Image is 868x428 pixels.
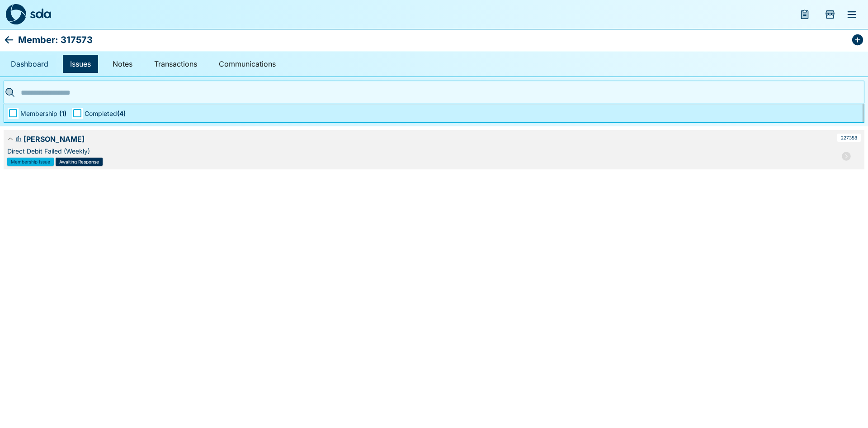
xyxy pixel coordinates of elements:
span: Membership [20,109,66,118]
a: Notes [105,55,140,73]
p: Member: 317573 [18,33,93,47]
a: Communications [212,55,283,73]
img: sda-logotype.svg [30,8,51,19]
strong: ( 1 ) [59,110,66,117]
a: Transactions [147,55,204,73]
span: [PERSON_NAME] [24,134,835,144]
span: 227358 [841,135,857,140]
a: Issues [63,55,98,73]
a: Dashboard [4,55,56,73]
button: Add Store Visit [819,4,841,25]
div: Direct Debit Failed (Weekly) [7,146,835,156]
button: menu [794,4,816,25]
strong: ( 4 ) [117,110,126,117]
button: menu [841,4,863,25]
span: Awaiting Response [59,159,99,164]
span: Completed [85,109,126,118]
img: sda-logo-dark.svg [5,4,26,25]
span: Membership Issue [11,159,50,164]
button: Add Issue [851,33,864,47]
